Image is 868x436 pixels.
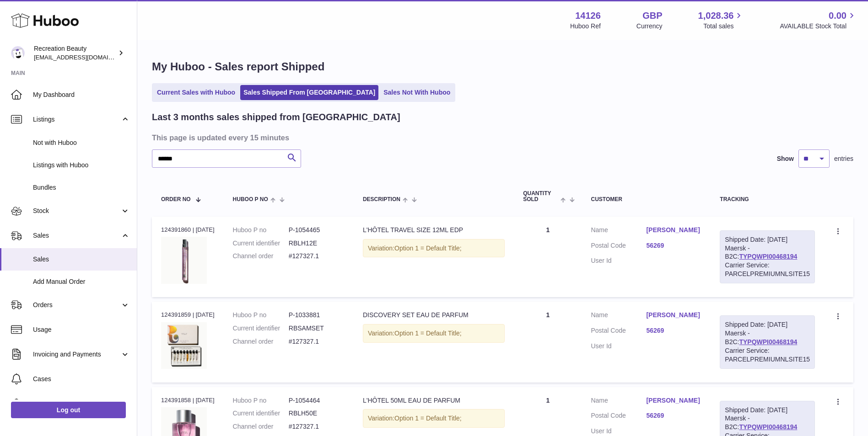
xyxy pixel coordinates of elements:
span: Stock [33,207,120,215]
a: TYPQWPI00468194 [739,338,797,346]
dt: Channel order [233,252,289,261]
dt: Huboo P no [233,311,289,319]
dt: User Id [591,256,646,265]
dd: RBSAMSET [289,324,345,333]
a: 56269 [646,326,701,335]
a: [PERSON_NAME] [646,311,701,319]
dd: #127327.1 [289,422,345,431]
a: Log out [11,402,126,418]
div: Shipped Date: [DATE] [725,235,810,244]
div: DISCOVERY SET EAU DE PARFUM [363,311,505,319]
span: Option 1 = Default Title; [394,245,462,252]
dd: RBLH50E [289,409,345,418]
label: Show [777,154,794,163]
dt: Name [591,311,646,322]
div: Shipped Date: [DATE] [725,406,810,415]
dd: #127327.1 [289,252,345,261]
dt: Name [591,226,646,237]
h2: Last 3 months sales shipped from [GEOGRAPHIC_DATA] [152,111,400,123]
span: Invoicing and Payments [33,350,120,359]
span: Not with Huboo [33,138,130,147]
dt: Channel order [233,422,289,431]
dd: RBLH12E [289,239,345,248]
span: My Dashboard [33,90,130,99]
div: Variation: [363,239,505,258]
a: Sales Shipped From [GEOGRAPHIC_DATA] [240,85,378,100]
dd: #127327.1 [289,337,345,346]
a: 56269 [646,411,701,420]
div: 124391859 | [DATE] [161,311,215,319]
dd: P-1033881 [289,311,345,319]
h3: This page is updated every 15 minutes [152,133,851,143]
span: Description [363,197,400,202]
span: Add Manual Order [33,277,130,286]
span: Sales [33,255,130,264]
img: customercare@recreationbeauty.com [11,46,25,60]
a: 56269 [646,241,701,250]
a: TYPQWPI00468194 [739,423,797,431]
span: Listings [33,115,120,124]
span: [EMAIL_ADDRESS][DOMAIN_NAME] [34,53,135,61]
dd: P-1054464 [289,396,345,405]
a: 1,028.36 Total sales [698,10,744,31]
dt: User Id [591,342,646,351]
a: 0.00 AVAILABLE Stock Total [780,10,857,31]
a: [PERSON_NAME] [646,226,701,234]
dt: User Id [591,427,646,436]
td: 1 [514,217,582,297]
div: Recreation Beauty [34,44,116,62]
div: Maersk - B2C: [720,230,815,283]
span: Quantity Sold [523,191,558,202]
span: Usage [33,325,130,334]
span: Orders [33,301,120,309]
dt: Current identifier [233,239,289,248]
span: 0.00 [829,10,846,22]
dd: P-1054465 [289,226,345,234]
span: Huboo P no [233,197,268,202]
div: Currency [636,22,663,31]
dt: Huboo P no [233,226,289,234]
dt: Name [591,396,646,407]
dt: Postal Code [591,411,646,422]
span: Option 1 = Default Title; [394,330,462,337]
dt: Postal Code [591,326,646,337]
span: Option 1 = Default Title; [394,415,462,422]
dt: Huboo P no [233,396,289,405]
dt: Current identifier [233,409,289,418]
span: entries [834,154,853,163]
span: 1,028.36 [698,10,734,22]
span: Listings with Huboo [33,161,130,170]
div: L'HÔTEL TRAVEL SIZE 12ML EDP [363,226,505,234]
div: L'HÔTEL 50ML EAU DE PARFUM [363,396,505,405]
strong: 14126 [575,10,601,22]
div: 124391860 | [DATE] [161,226,215,234]
img: ANWD_12ML.jpg [161,322,207,369]
div: Maersk - B2C: [720,315,815,368]
dt: Current identifier [233,324,289,333]
a: TYPQWPI00468194 [739,253,797,260]
span: Total sales [703,22,744,31]
div: Carrier Service: PARCELPREMIUMNLSITE15 [725,346,810,364]
strong: GBP [642,10,662,22]
span: Bundles [33,183,130,192]
dt: Postal Code [591,241,646,252]
a: Current Sales with Huboo [154,85,238,100]
div: Huboo Ref [570,22,601,31]
div: 124391858 | [DATE] [161,396,215,404]
span: Sales [33,231,120,240]
div: Tracking [720,197,815,202]
span: Cases [33,375,130,383]
a: [PERSON_NAME] [646,396,701,405]
span: AVAILABLE Stock Total [780,22,857,31]
span: Order No [161,197,191,202]
img: L_Hotel12mlEDP.jpg [161,237,207,284]
div: Customer [591,197,701,202]
a: Sales Not With Huboo [380,85,453,100]
div: Variation: [363,324,505,343]
h1: My Huboo - Sales report Shipped [152,59,853,74]
dt: Channel order [233,337,289,346]
div: Carrier Service: PARCELPREMIUMNLSITE15 [725,261,810,278]
div: Shipped Date: [DATE] [725,320,810,329]
div: Variation: [363,409,505,428]
td: 1 [514,302,582,382]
